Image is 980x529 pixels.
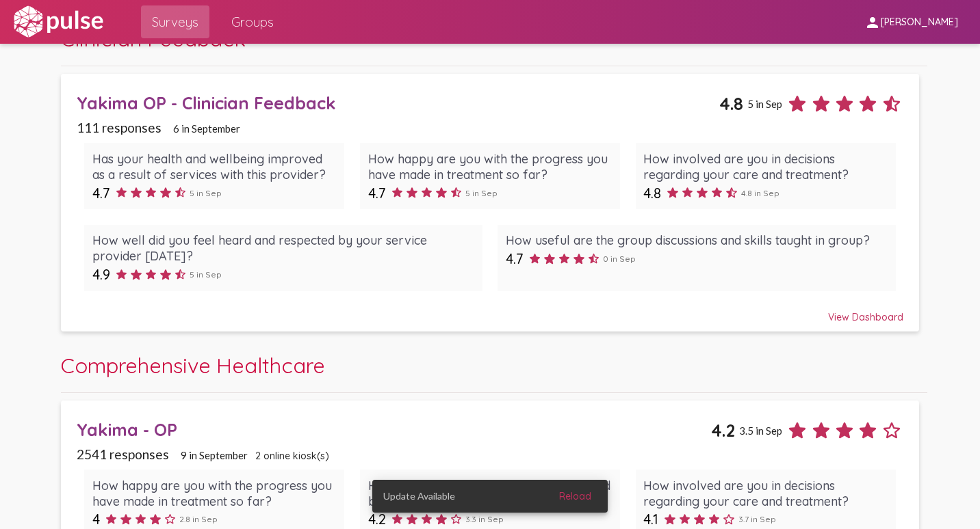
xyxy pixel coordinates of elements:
[92,232,474,264] div: How well did you feel heard and respected by your service provider [DATE]?
[711,420,735,441] span: 4.2
[179,514,218,524] span: 2.8 in Sep
[77,299,903,323] div: View Dashboard
[719,93,743,114] span: 4.8
[77,446,169,462] span: 2541 responses
[368,151,612,182] div: How happy are you with the progress you have made in treatment so far?
[92,266,110,283] span: 4.9
[741,188,779,198] span: 4.8 in Sep
[77,120,162,135] span: 111 responses
[465,188,498,198] span: 5 in Sep
[881,16,958,29] span: [PERSON_NAME]
[190,188,222,198] span: 5 in Sep
[643,478,888,509] div: How involved are you in decisions regarding your care and treatment?
[77,419,711,440] div: Yakima - OP
[231,10,274,34] span: Groups
[603,254,636,264] span: 0 in Sep
[220,5,285,38] a: Groups
[643,151,888,182] div: How involved are you in decisions regarding your care and treatment?
[92,478,337,509] div: How happy are you with the progress you have made in treatment so far?
[61,74,919,331] a: Yakima OP - Clinician Feedback4.85 in Sep111 responses6 in SeptemberHas your health and wellbeing...
[77,92,719,113] div: Yakima OP - Clinician Feedback
[255,450,329,462] span: 2 online kiosk(s)
[559,490,591,502] span: Reload
[190,269,222,280] span: 5 in Sep
[643,185,661,202] span: 4.8
[864,14,881,31] mat-icon: person
[11,5,105,39] img: white-logo.svg
[173,122,240,135] span: 6 in September
[141,5,209,38] a: Surveys
[643,511,658,528] span: 4.1
[739,424,782,437] span: 3.5 in Sep
[92,511,100,528] span: 4
[152,10,198,34] span: Surveys
[548,484,602,508] button: Reload
[181,449,248,461] span: 9 in September
[92,151,337,182] div: Has your health and wellbeing improved as a result of services with this provider?
[506,250,524,267] span: 4.7
[506,232,888,248] div: How useful are the group discussions and skills taught in group?
[368,185,386,202] span: 4.7
[853,9,969,34] button: [PERSON_NAME]
[738,514,776,524] span: 3.7 in Sep
[383,489,455,503] span: Update Available
[61,352,325,379] span: Comprehensive Healthcare
[92,185,110,202] span: 4.7
[747,98,782,110] span: 5 in Sep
